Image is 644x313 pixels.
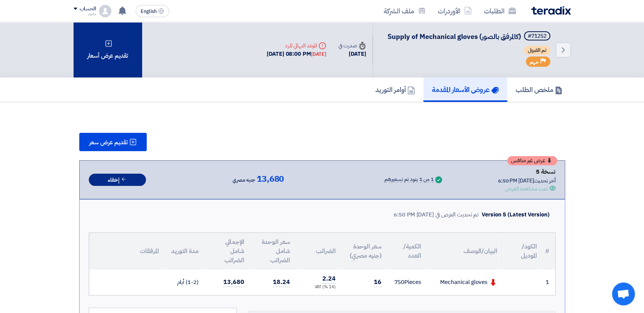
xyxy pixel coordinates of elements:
a: الأوردرات [432,2,478,20]
span: Supply of Mechanical gloves (كالمرفق بالصور) [388,31,521,42]
span: مهم [530,58,538,66]
td: Pieces [388,269,427,295]
div: الحساب [80,6,96,12]
span: English [141,9,157,14]
th: مدة التوريد [165,233,205,269]
img: Teradix logo [531,6,571,15]
span: 16 [374,278,381,287]
h5: ملخص الطلب [516,85,562,94]
span: تم القبول [524,46,550,55]
span: تقديم عرض سعر [89,139,128,145]
img: profile_test.png [99,5,111,17]
h5: عروض الأسعار المقدمة [432,85,499,94]
th: الكود/الموديل [503,233,543,269]
button: إخفاء [89,174,146,186]
div: نسخة 5 [498,167,556,177]
th: سعر الوحدة (جنيه مصري) [342,233,388,269]
a: ملف الشركة [378,2,432,20]
div: تقديم عرض أسعار [74,22,142,77]
div: الموعد النهائي للرد [267,42,326,50]
span: عرض غير منافس [511,158,545,163]
h5: Supply of Mechanical gloves (كالمرفق بالصور) [388,31,552,42]
span: 18.24 [273,278,290,287]
div: [DATE] [311,50,326,58]
div: تم تحديث العرض في [DATE] 6:50 PM [394,210,479,219]
th: الضرائب [296,233,342,269]
th: الكمية/العدد [388,233,427,269]
div: [DATE] 08:00 PM [267,50,326,58]
span: جنيه مصري [232,176,255,185]
a: ملخص الطلب [507,77,571,102]
button: English [136,5,169,17]
div: أخر تحديث [DATE] 6:50 PM [498,177,556,185]
span: 2.24 [322,274,336,284]
span: 750 [394,278,404,286]
a: Open chat [612,282,635,305]
div: Mechanical gloves [433,278,497,287]
div: [DATE] [338,50,366,58]
button: تقديم عرض سعر [79,133,147,151]
a: الطلبات [478,2,522,20]
div: 1 من 1 بنود تم تسعيرهم [384,177,434,183]
div: تمت مشاهدة العرض [505,185,548,193]
a: أوامر التوريد [367,77,423,102]
th: المرفقات [89,233,165,269]
div: (14 %) VAT [302,284,336,290]
th: سعر الوحدة شامل الضرائب [250,233,296,269]
span: 13,680 [257,174,284,184]
td: 1 [543,269,555,295]
a: عروض الأسعار المقدمة [423,77,507,102]
h5: أوامر التوريد [375,85,415,94]
div: #71252 [528,34,546,39]
span: 13,680 [223,278,244,287]
th: الإجمالي شامل الضرائب [205,233,250,269]
div: Version 5 (Latest Version) [482,210,549,219]
th: البيان/الوصف [427,233,503,269]
div: ماجد [74,12,96,16]
div: صدرت في [338,42,366,50]
td: (1-2) أيام [165,269,205,295]
th: # [543,233,555,269]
